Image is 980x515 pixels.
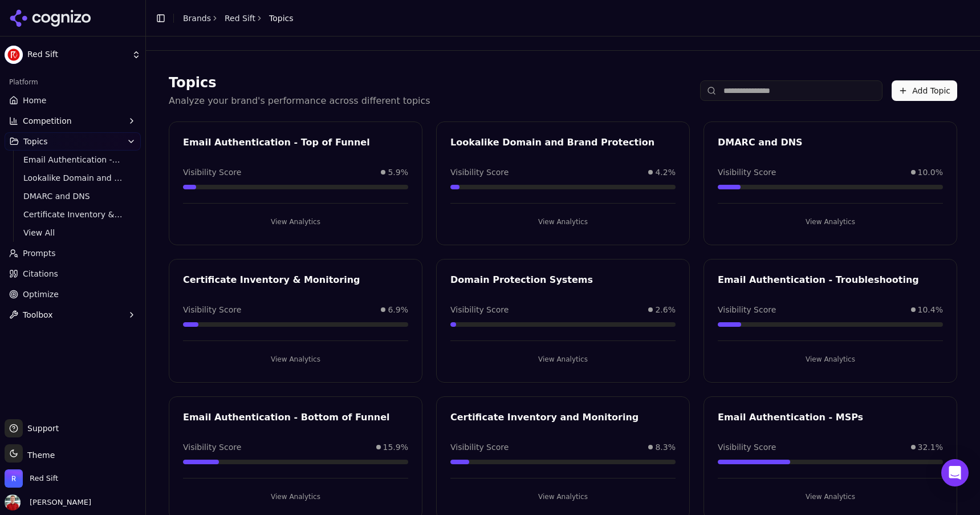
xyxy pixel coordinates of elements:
[30,473,58,484] span: Red Sift
[23,289,59,300] span: Optimize
[655,304,676,315] span: 2.6%
[383,441,408,453] span: 15.9%
[655,441,676,453] span: 8.3%
[183,273,408,287] div: Certificate Inventory & Monitoring
[19,152,127,168] a: Email Authentication - Top of Funnel
[450,167,509,178] span: Visibility Score
[183,167,241,178] span: Visibility Score
[450,441,509,453] span: Visibility Score
[5,469,23,488] img: Red Sift
[23,190,123,202] span: DMARC and DNS
[918,304,943,315] span: 10.4%
[388,304,408,315] span: 6.9%
[23,227,123,238] span: View All
[5,132,141,151] button: Topics
[183,136,408,149] div: Email Authentication - Top of Funnel
[718,136,943,149] div: DMARC and DNS
[23,172,123,184] span: Lookalike Domain and Brand Protection
[183,13,294,24] nav: breadcrumb
[388,167,408,178] span: 5.9%
[718,304,776,315] span: Visibility Score
[183,488,408,506] button: View Analytics
[19,170,127,186] a: Lookalike Domain and Brand Protection
[718,488,943,506] button: View Analytics
[892,80,957,101] button: Add Topic
[718,167,776,178] span: Visibility Score
[23,209,123,220] span: Certificate Inventory & Monitoring
[23,268,58,279] span: Citations
[450,136,676,149] div: Lookalike Domain and Brand Protection
[450,350,676,368] button: View Analytics
[183,441,241,453] span: Visibility Score
[5,112,141,130] button: Competition
[19,188,127,204] a: DMARC and DNS
[718,441,776,453] span: Visibility Score
[225,13,255,24] a: Red Sift
[5,494,91,510] button: Open user button
[23,95,46,106] span: Home
[5,469,58,488] button: Open organization switcher
[23,115,72,127] span: Competition
[183,213,408,231] button: View Analytics
[450,488,676,506] button: View Analytics
[450,273,676,287] div: Domain Protection Systems
[5,244,141,262] a: Prompts
[183,411,408,424] div: Email Authentication - Bottom of Funnel
[23,136,48,147] span: Topics
[5,285,141,303] a: Optimize
[5,91,141,110] a: Home
[5,306,141,324] button: Toolbox
[941,459,969,486] div: Open Intercom Messenger
[23,154,123,165] span: Email Authentication - Top of Funnel
[718,213,943,231] button: View Analytics
[23,423,59,434] span: Support
[19,225,127,241] a: View All
[25,497,91,508] span: [PERSON_NAME]
[183,14,211,23] a: Brands
[23,248,56,259] span: Prompts
[269,13,294,24] span: Topics
[5,494,21,510] img: Jack Lilley
[5,73,141,91] div: Platform
[718,411,943,424] div: Email Authentication - MSPs
[19,206,127,222] a: Certificate Inventory & Monitoring
[918,441,943,453] span: 32.1%
[5,46,23,64] img: Red Sift
[183,304,241,315] span: Visibility Score
[23,451,55,460] span: Theme
[718,350,943,368] button: View Analytics
[183,350,408,368] button: View Analytics
[169,94,430,108] p: Analyze your brand's performance across different topics
[918,167,943,178] span: 10.0%
[169,74,430,92] h1: Topics
[450,411,676,424] div: Certificate Inventory and Monitoring
[718,273,943,287] div: Email Authentication - Troubleshooting
[655,167,676,178] span: 4.2%
[450,304,509,315] span: Visibility Score
[450,213,676,231] button: View Analytics
[23,309,53,321] span: Toolbox
[5,265,141,283] a: Citations
[27,50,127,60] span: Red Sift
